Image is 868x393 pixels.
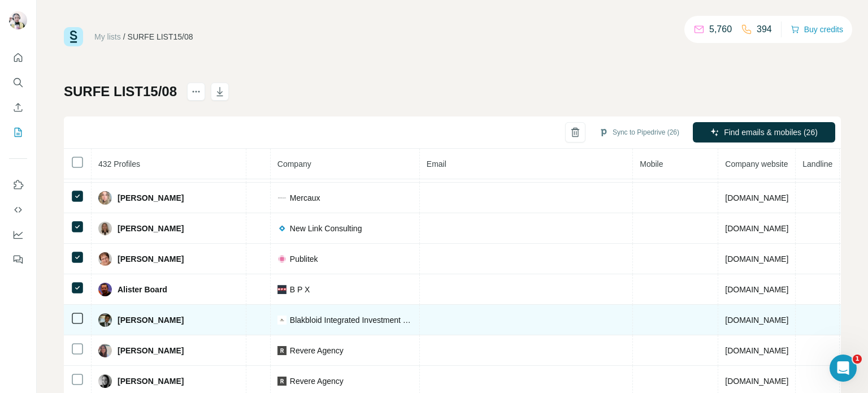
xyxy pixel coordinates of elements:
[290,314,413,326] span: Blakbloid Integrated Investment BiiLGroup
[98,222,112,235] img: Avatar
[118,223,184,234] span: [PERSON_NAME]
[853,355,862,364] span: 1
[64,27,83,46] img: Surfe Logo
[187,83,205,101] button: actions
[725,193,788,202] span: [DOMAIN_NAME]
[277,346,287,355] img: company-logo
[98,374,112,388] img: Avatar
[9,47,27,68] button: Quick start
[725,224,788,233] span: [DOMAIN_NAME]
[757,23,772,36] p: 394
[277,316,287,325] img: company-logo
[709,23,732,36] p: 5,760
[802,159,832,169] span: Landline
[9,97,27,118] button: Enrich CSV
[118,253,184,265] span: [PERSON_NAME]
[98,283,112,296] img: Avatar
[290,253,318,265] span: Publitek
[9,11,27,29] img: Avatar
[277,193,287,202] img: company-logo
[725,316,788,325] span: [DOMAIN_NAME]
[94,32,121,41] a: My lists
[290,345,344,356] span: Revere Agency
[9,72,27,93] button: Search
[128,31,193,42] div: SURFE LIST15/08
[725,377,788,386] span: [DOMAIN_NAME]
[9,175,27,195] button: Use Surfe on LinkedIn
[591,124,687,141] button: Sync to Pipedrive (26)
[791,21,843,37] button: Buy credits
[640,159,663,169] span: Mobile
[98,191,112,205] img: Avatar
[725,254,788,264] span: [DOMAIN_NAME]
[290,192,320,204] span: Mercaux
[725,285,788,294] span: [DOMAIN_NAME]
[427,159,446,169] span: Email
[290,284,310,295] span: B P X
[277,377,287,386] img: company-logo
[98,252,112,266] img: Avatar
[830,355,857,382] iframe: Intercom live chat
[277,159,311,169] span: Company
[64,83,177,101] h1: SURFE LIST15/08
[118,345,184,356] span: [PERSON_NAME]
[724,127,818,138] span: Find emails & mobiles (26)
[277,285,287,294] img: company-logo
[98,313,112,327] img: Avatar
[9,122,27,142] button: My lists
[277,224,287,233] img: company-logo
[725,159,788,169] span: Company website
[98,159,140,169] span: 432 Profiles
[693,122,835,142] button: Find emails & mobiles (26)
[9,200,27,220] button: Use Surfe API
[118,314,184,326] span: [PERSON_NAME]
[98,344,112,357] img: Avatar
[118,192,184,204] span: [PERSON_NAME]
[118,284,167,295] span: Alister Board
[9,224,27,245] button: Dashboard
[290,375,344,387] span: Revere Agency
[277,254,287,264] img: company-logo
[123,31,125,42] li: /
[118,375,184,387] span: [PERSON_NAME]
[9,249,27,270] button: Feedback
[725,346,788,355] span: [DOMAIN_NAME]
[290,223,362,234] span: New Link Consulting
